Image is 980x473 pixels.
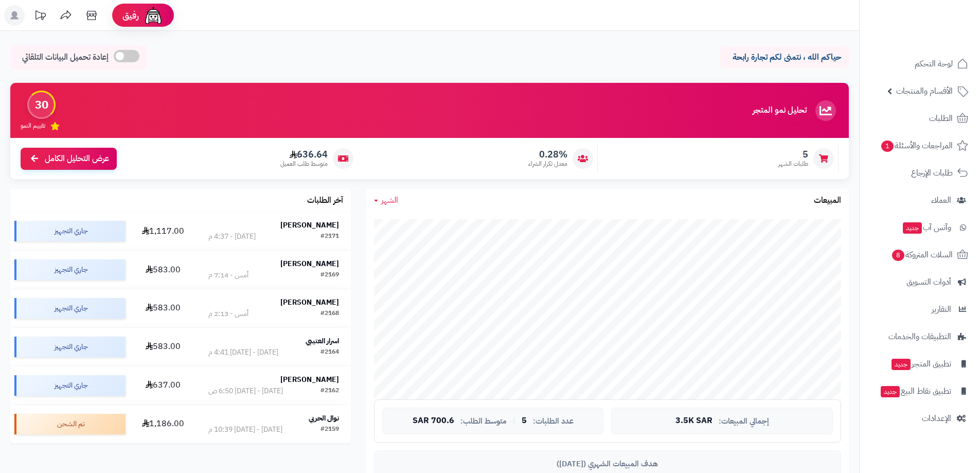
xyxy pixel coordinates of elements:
[122,9,139,22] span: رفيق
[778,149,808,160] span: 5
[866,133,974,158] a: المراجعات والأسئلة1
[208,232,256,242] div: [DATE] - 4:37 م
[130,251,196,289] td: 583.00
[866,297,974,322] a: التقارير
[382,459,833,469] div: هدف المبيعات الشهري ([DATE])
[280,220,339,231] strong: [PERSON_NAME]
[910,26,970,48] img: logo-2.png
[280,297,339,308] strong: [PERSON_NAME]
[880,138,953,153] span: المراجعات والأسئلة
[888,329,951,344] span: التطبيقات والخدمات
[728,51,841,63] p: حياكم الله ، نتمنى لكم تجارة رابحة
[208,386,283,396] div: [DATE] - [DATE] 6:50 ص
[320,347,339,358] div: #2164
[14,375,126,396] div: جاري التجهيز
[130,405,196,443] td: 1,186.00
[21,148,117,170] a: عرض التحليل الكامل
[866,406,974,431] a: الإعدادات
[374,195,398,206] a: الشهر
[866,188,974,213] a: العملاء
[14,221,126,241] div: جاري التجهيز
[922,411,951,426] span: الإعدادات
[306,336,339,346] strong: اسرار العتيبي
[719,417,769,426] span: إجمالي المبيعات:
[528,149,567,160] span: 0.28%
[460,417,507,426] span: متوسط الطلب:
[892,250,904,261] span: 8
[903,222,922,234] span: جديد
[866,270,974,294] a: أدوات التسويق
[208,425,282,435] div: [DATE] - [DATE] 10:39 م
[814,196,841,205] h3: المبيعات
[866,379,974,404] a: تطبيق نقاط البيعجديد
[881,386,900,397] span: جديد
[866,242,974,267] a: السلات المتروكة8
[892,359,911,370] span: جديد
[320,386,339,396] div: #2162
[866,324,974,349] a: التطبيقات والخدمات
[14,259,126,280] div: جاري التجهيز
[22,51,109,63] span: إعادة تحميل البيانات التلقائي
[866,161,974,185] a: طلبات الإرجاع
[906,275,951,289] span: أدوات التسويق
[753,106,807,115] h3: تحليل نمو المتجر
[528,160,567,168] span: معدل تكرار الشراء
[675,416,712,426] span: 3.5K SAR
[778,160,808,168] span: طلبات الشهر
[280,149,328,160] span: 636.64
[931,193,951,207] span: العملاء
[14,414,126,434] div: تم الشحن
[14,298,126,319] div: جاري التجهيز
[21,121,45,130] span: تقييم النمو
[320,425,339,435] div: #2159
[208,270,248,281] div: أمس - 7:14 م
[280,160,328,168] span: متوسط طلب العميل
[307,196,343,205] h3: آخر الطلبات
[27,5,53,28] a: تحديثات المنصة
[533,417,574,426] span: عدد الطلبات:
[866,106,974,131] a: الطلبات
[413,416,454,426] span: 700.6 SAR
[130,289,196,327] td: 583.00
[280,258,339,269] strong: [PERSON_NAME]
[911,166,953,180] span: طلبات الإرجاع
[208,347,278,358] div: [DATE] - [DATE] 4:41 م
[929,111,953,126] span: الطلبات
[45,153,109,165] span: عرض التحليل الكامل
[130,366,196,405] td: 637.00
[320,232,339,242] div: #2171
[902,220,951,235] span: وآتس آب
[880,384,951,398] span: تطبيق نقاط البيع
[866,215,974,240] a: وآتس آبجديد
[890,357,951,371] span: تطبيق المتجر
[130,328,196,366] td: 583.00
[280,374,339,385] strong: [PERSON_NAME]
[915,57,953,71] span: لوحة التحكم
[381,194,398,206] span: الشهر
[320,270,339,281] div: #2169
[891,248,953,262] span: السلات المتروكة
[513,417,515,425] span: |
[866,352,974,376] a: تطبيق المتجرجديد
[881,141,894,152] span: 1
[14,337,126,357] div: جاري التجهيز
[208,309,248,319] div: أمس - 2:13 م
[130,212,196,250] td: 1,117.00
[143,5,164,26] img: ai-face.png
[866,51,974,76] a: لوحة التحكم
[309,413,339,424] strong: نوال الحربي
[896,84,953,98] span: الأقسام والمنتجات
[932,302,951,317] span: التقارير
[522,416,527,426] span: 5
[320,309,339,319] div: #2168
